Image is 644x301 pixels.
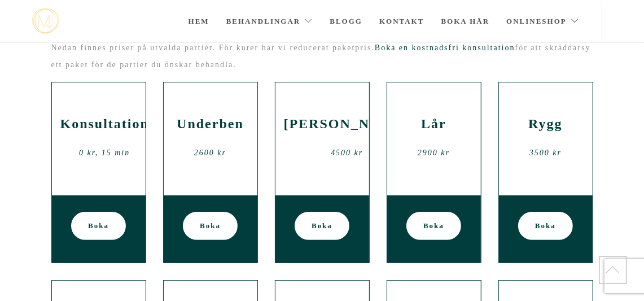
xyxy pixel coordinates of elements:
h2: Underben [172,116,249,132]
div: 0 kr, 15 min [60,145,149,162]
h2: [PERSON_NAME] [284,116,411,132]
h2: Konsultation [60,116,149,132]
a: Kontakt [379,2,424,41]
img: mjstudio [32,8,59,34]
div: 4500 kr [284,145,411,162]
div: 2600 kr [172,145,249,162]
h2: Lår [396,116,472,132]
span: Boka [423,212,444,240]
a: Boka [71,212,126,240]
p: Nedan finnes priser på utvalda partier. För kurer har vi reducerat paketpris. för att skräddarsy ... [51,40,593,73]
a: Behandlingar [226,2,313,41]
a: Boka [406,212,461,240]
span: Boka [535,212,556,240]
a: Boka [518,212,573,240]
a: Boka en kostnadsfri konsultation [375,43,515,52]
div: 3500 kr [507,145,584,162]
a: Boka [295,212,349,240]
h2: Rygg [507,116,584,132]
span: Boka [312,212,332,240]
a: mjstudio mjstudio mjstudio [32,8,59,34]
span: Boka [200,212,221,240]
a: Blogg [330,2,362,41]
span: Boka [88,212,109,240]
a: Boka [183,212,238,240]
a: Onlineshop [506,2,579,41]
div: 2900 kr [396,145,472,162]
a: Hem [189,2,209,41]
a: Boka här [441,2,490,41]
